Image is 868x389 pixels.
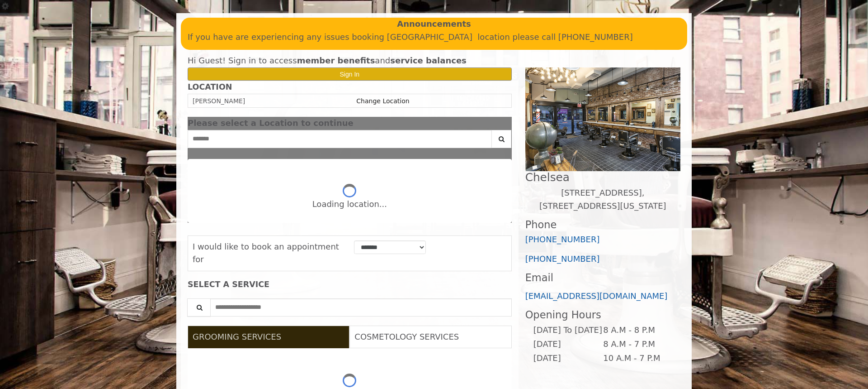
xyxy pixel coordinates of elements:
[356,97,409,105] a: Change Location
[525,254,600,264] a: [PHONE_NUMBER]
[603,323,673,337] td: 8 A.M - 8 P.M
[188,82,232,91] b: LOCATION
[187,298,211,317] button: Service Search
[603,351,673,365] td: 10 A.M - 7 P.M
[188,130,512,153] div: Center Select
[390,56,467,65] b: service balances
[603,337,673,351] td: 8 A.M - 7 P.M
[188,130,492,148] input: Search Center
[397,18,471,31] b: Announcements
[188,118,354,128] span: Please select a Location to continue
[525,171,680,183] h2: Chelsea
[525,219,680,231] h3: Phone
[525,187,680,213] p: [STREET_ADDRESS],[STREET_ADDRESS][US_STATE]
[354,332,459,341] span: COSMETOLOGY SERVICES
[193,242,339,264] span: I would like to book an appointment for
[525,235,600,244] a: [PHONE_NUMBER]
[525,291,668,301] a: [EMAIL_ADDRESS][DOMAIN_NAME]
[525,309,680,321] h3: Opening Hours
[188,31,680,44] p: If you have are experiencing any issues booking [GEOGRAPHIC_DATA] location please call [PHONE_NUM...
[312,198,387,211] div: Loading location...
[533,351,603,365] td: [DATE]
[498,120,512,126] button: close dialog
[533,337,603,351] td: [DATE]
[193,332,281,341] span: GROOMING SERVICES
[188,54,512,67] div: Hi Guest! Sign in to access and
[188,67,512,81] button: Sign In
[297,56,375,65] b: member benefits
[193,97,245,105] span: [PERSON_NAME]
[533,323,603,337] td: [DATE] To [DATE]
[496,136,507,142] i: Search button
[525,272,680,283] h3: Email
[188,280,512,289] div: SELECT A SERVICE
